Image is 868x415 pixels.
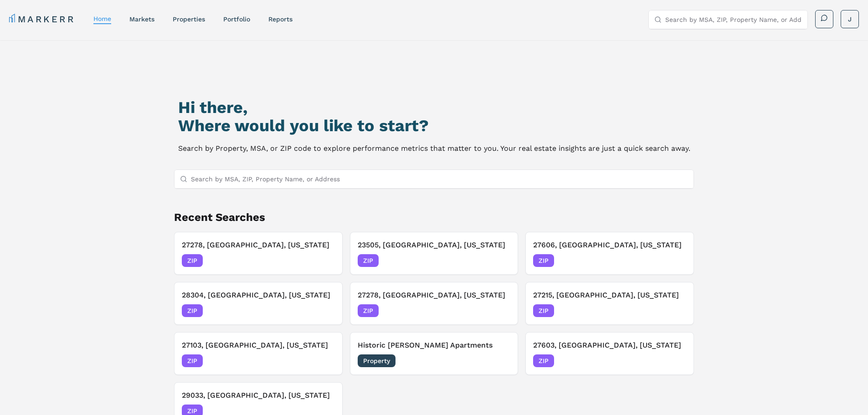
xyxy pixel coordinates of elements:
[314,306,335,315] span: [DATE]
[182,390,335,401] h3: 29033, [GEOGRAPHIC_DATA], [US_STATE]
[490,356,510,365] span: [DATE]
[178,98,690,117] h1: Hi there,
[358,354,395,367] span: Property
[533,254,554,267] span: ZIP
[174,232,343,275] button: Remove 27278, Hillsborough, North Carolina27278, [GEOGRAPHIC_DATA], [US_STATE]ZIP[DATE]
[533,304,554,317] span: ZIP
[93,15,111,22] a: home
[841,10,859,28] button: J
[191,170,688,188] input: Search by MSA, ZIP, Property Name, or Address
[182,290,335,301] h3: 28304, [GEOGRAPHIC_DATA], [US_STATE]
[314,356,335,365] span: [DATE]
[268,15,293,23] a: reports
[174,282,343,325] button: Remove 28304, Fayetteville, North Carolina28304, [GEOGRAPHIC_DATA], [US_STATE]ZIP[DATE]
[533,340,686,351] h3: 27603, [GEOGRAPHIC_DATA], [US_STATE]
[490,256,510,265] span: [DATE]
[223,15,250,23] a: Portfolio
[665,10,802,29] input: Search by MSA, ZIP, Property Name, or Address
[182,304,203,317] span: ZIP
[182,254,203,267] span: ZIP
[848,15,852,24] span: J
[525,332,694,375] button: Remove 27603, Raleigh, North Carolina27603, [GEOGRAPHIC_DATA], [US_STATE]ZIP[DATE]
[490,306,510,315] span: [DATE]
[182,340,335,351] h3: 27103, [GEOGRAPHIC_DATA], [US_STATE]
[178,142,690,155] p: Search by Property, MSA, or ZIP code to explore performance metrics that matter to you. Your real...
[525,232,694,275] button: Remove 27606, Raleigh, North Carolina27606, [GEOGRAPHIC_DATA], [US_STATE]ZIP[DATE]
[173,15,205,23] a: properties
[182,354,203,367] span: ZIP
[525,282,694,325] button: Remove 27215, Burlington, North Carolina27215, [GEOGRAPHIC_DATA], [US_STATE]ZIP[DATE]
[533,290,686,301] h3: 27215, [GEOGRAPHIC_DATA], [US_STATE]
[174,332,343,375] button: Remove 27103, Winston-Salem, North Carolina27103, [GEOGRAPHIC_DATA], [US_STATE]ZIP[DATE]
[358,254,379,267] span: ZIP
[358,304,379,317] span: ZIP
[358,240,511,251] h3: 23505, [GEOGRAPHIC_DATA], [US_STATE]
[350,332,519,375] button: Remove Historic Boylan ApartmentsHistoric [PERSON_NAME] ApartmentsProperty[DATE]
[350,282,519,325] button: Remove 27278, Hillsborough, North Carolina27278, [GEOGRAPHIC_DATA], [US_STATE]ZIP[DATE]
[129,15,154,23] a: markets
[666,306,686,315] span: [DATE]
[9,13,75,26] a: MARKERR
[358,340,511,351] h3: Historic [PERSON_NAME] Apartments
[666,356,686,365] span: [DATE]
[314,256,335,265] span: [DATE]
[178,117,690,135] h2: Where would you like to start?
[174,210,694,225] h2: Recent Searches
[533,354,554,367] span: ZIP
[350,232,519,275] button: Remove 23505, Norfolk, Virginia23505, [GEOGRAPHIC_DATA], [US_STATE]ZIP[DATE]
[358,290,511,301] h3: 27278, [GEOGRAPHIC_DATA], [US_STATE]
[666,256,686,265] span: [DATE]
[182,240,335,251] h3: 27278, [GEOGRAPHIC_DATA], [US_STATE]
[533,240,686,251] h3: 27606, [GEOGRAPHIC_DATA], [US_STATE]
